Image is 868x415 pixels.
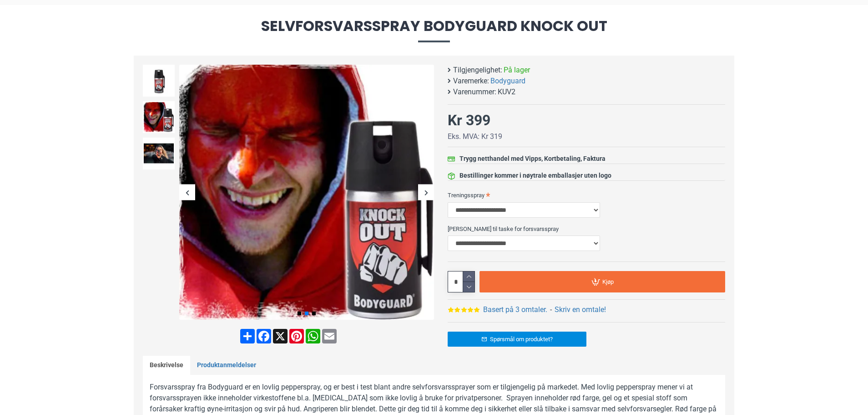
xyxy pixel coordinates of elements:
b: - [550,305,552,314]
span: Go to slide 2 [305,312,308,315]
a: Share [239,329,256,343]
img: Forsvarsspray - Lovlig Pepperspray - SpyGadgets.no [143,101,175,133]
span: Selvforsvarsspray Bodyguard Knock Out [134,19,734,42]
a: WhatsApp [305,329,321,343]
label: [PERSON_NAME] til taske for forsvarsspray [448,221,725,236]
span: Kjøp [602,279,614,285]
label: Treningsspray [448,188,725,202]
div: Bestillinger kommer i nøytrale emballasjer uten logo [459,171,611,180]
div: Kr 399 [448,109,490,131]
a: Pinterest [288,329,305,343]
span: På lager [504,65,530,76]
div: Previous slide [179,184,195,200]
div: Trygg netthandel med Vipps, Kortbetaling, Faktura [459,154,606,164]
a: Produktanmeldelser [190,356,263,375]
img: Forsvarsspray - Lovlig Pepperspray - SpyGadgets.no [143,138,175,169]
a: Bodyguard [490,76,525,87]
a: Beskrivelse [143,356,190,375]
b: Varemerke: [453,76,489,87]
a: Spørsmål om produktet? [448,332,586,347]
span: Go to slide 3 [312,312,316,315]
img: Forsvarsspray - Lovlig Pepperspray - SpyGadgets.no [143,65,175,97]
a: X [272,329,288,343]
a: Email [321,329,338,343]
a: Facebook [256,329,272,343]
img: Forsvarsspray - Lovlig Pepperspray - SpyGadgets.no [179,65,434,320]
div: Next slide [418,184,434,200]
span: KUV2 [498,87,515,97]
b: Tilgjengelighet: [453,65,502,76]
b: Varenummer: [453,87,496,97]
span: Go to slide 1 [298,312,301,315]
a: Basert på 3 omtaler. [483,304,547,315]
a: Skriv en omtale! [555,304,606,315]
